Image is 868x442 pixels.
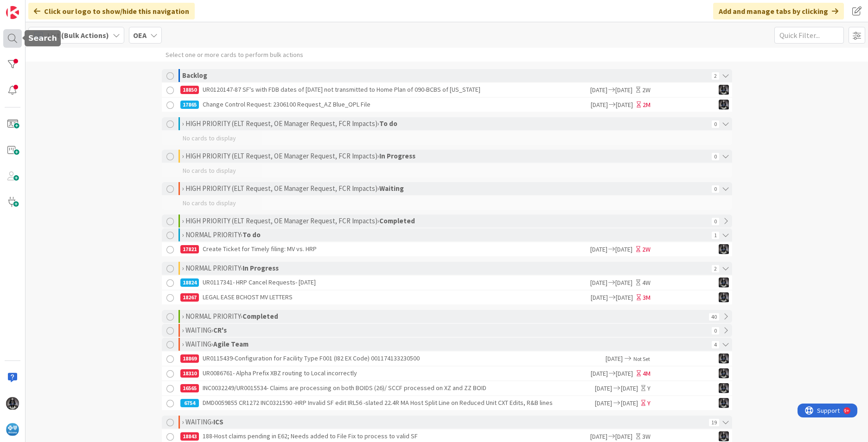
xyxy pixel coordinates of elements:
span: 0 [712,185,719,193]
span: [DATE] [621,384,639,393]
span: [DATE] [589,245,607,254]
span: [DATE] [606,354,623,364]
span: 19 [709,419,719,426]
div: 17821 [180,245,199,253]
div: › NORMAL PRIORITY › [182,262,709,275]
div: UR0086761- Alpha Prefix XBZ routing to Local incorrectly [180,366,589,380]
h5: Search [28,34,57,43]
span: 0 [712,153,719,160]
div: › HIGH PRIORITY (ELT Request, OE Manager Request, FCR Impacts) › [182,182,709,195]
div: 6754 [180,399,199,407]
span: [DATE] [615,245,634,254]
a: 16565INC0032249/UR0015534- Claims are processing on both BOIDS (26)/ SCCF processed on XZ and ZZ ... [162,381,732,395]
span: [DATE] [594,384,612,393]
span: [DATE] [615,85,634,95]
div: LEGAL EASE BCHOST MV LETTERS [180,290,589,304]
span: [DATE] [589,293,608,303]
div: › HIGH PRIORITY (ELT Request, OE Manager Request, FCR Impacts) › [182,150,709,163]
span: [DATE] [621,398,639,408]
div: 17865 [180,101,199,109]
span: [DATE] [615,278,634,288]
a: 18869UR0115439-Configuration for Facility Type F001 (I82 EX Code) 001174133230500[DATE]Not SetKG [162,352,732,366]
div: 18850 [180,86,199,94]
a: 17865Change Control Request: 2306100 Request_AZ Blue_OPL File[DATE][DATE]2MKG [162,98,732,112]
div: No cards to display [162,131,732,145]
span: Support [19,1,42,13]
span: [DATE] [615,432,634,442]
a: 18267LEGAL EASE BCHOST MV LETTERS[DATE][DATE]3MKG [162,290,732,304]
div: 18843 [180,432,199,441]
b: In Progress [379,152,415,160]
div: INC0032249/UR0015534- Claims are processing on both BOIDS (26)/ SCCF processed on XZ and ZZ BOID [180,381,594,395]
img: KG [719,354,729,364]
b: To do [379,119,397,128]
span: 0 [712,218,719,225]
div: › NORMAL PRIORITY › [182,310,706,323]
div: 2M [643,100,651,110]
b: Completed [243,312,278,321]
b: OEA [133,31,147,40]
div: 4M [643,369,651,379]
div: 18824 [180,278,199,287]
a: 18824UR0117341- HRP Cancel Requests- [DATE][DATE][DATE]4WKG [162,276,732,290]
div: › NORMAL PRIORITY › [182,228,709,241]
div: 3M [643,293,651,303]
span: 2 [712,72,719,80]
div: UR0120147-87 SF's with FDB dates of [DATE] not transmitted to Home Plan of 090-BCBS of [US_STATE] [180,83,589,97]
b: In Progress [243,264,279,272]
div: › HIGH PRIORITY (ELT Request, OE Manager Request, FCR Impacts) › [182,215,709,227]
span: 1 [712,232,719,239]
span: [DATE] [589,100,608,110]
img: avatar [6,423,19,436]
div: 18869 [180,354,199,363]
img: KG [719,292,729,303]
b: Backlog [182,71,207,80]
b: Completed [379,216,415,225]
span: [DATE] [616,100,634,110]
div: Create Ticket for Timely filing: MV vs. HRP [180,242,589,256]
div: 4W [642,278,651,288]
span: [DATE] [589,432,607,442]
b: To do [243,230,261,239]
span: [DATE] [589,369,608,379]
img: KG [6,397,19,410]
b: ICS [213,417,223,426]
span: 2 [712,265,719,272]
div: No cards to display [162,164,732,177]
b: CR's [213,326,227,335]
span: 0 [712,120,719,128]
div: 16565 [180,384,199,392]
img: KG [719,85,729,95]
img: KG [719,398,729,408]
div: 9+ [47,4,51,11]
span: [DATE] [589,85,607,95]
div: 18267 [180,293,199,302]
img: KG [719,383,729,393]
img: KG [719,431,729,442]
div: No cards to display [162,196,732,210]
div: Click our logo to show/hide this navigation [28,3,195,19]
img: Visit kanbanzone.com [6,6,19,19]
span: 40 [709,313,719,321]
div: Add and manage tabs by clicking [713,3,844,19]
b: Waiting [379,184,404,193]
a: 18310UR0086761- Alpha Prefix XBZ routing to Local incorrectly[DATE][DATE]4MKG [162,366,732,380]
span: 0 [712,327,719,335]
div: › WAITING › [182,324,709,337]
span: [DATE] [616,369,634,379]
div: Select one or more cards to perform bulk actions [166,48,303,62]
span: List (Bulk Actions) [47,30,109,41]
div: 3W [642,432,651,442]
div: › HIGH PRIORITY (ELT Request, OE Manager Request, FCR Impacts) › [182,117,709,130]
img: KG [719,278,729,288]
span: Not Set [633,355,650,362]
div: › WAITING › [182,338,709,351]
span: [DATE] [594,398,612,408]
div: Y [647,398,651,408]
a: 6754DMD0059855 CR1272 INC0321590 -HRP Invalid SF edit IRL56 -slated 22.4R MA Host Split Line on R... [162,396,732,410]
b: Agile Team [213,340,249,348]
input: Quick Filter... [774,27,844,44]
span: [DATE] [589,278,607,288]
img: KG [719,100,729,110]
div: Y [647,384,651,393]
